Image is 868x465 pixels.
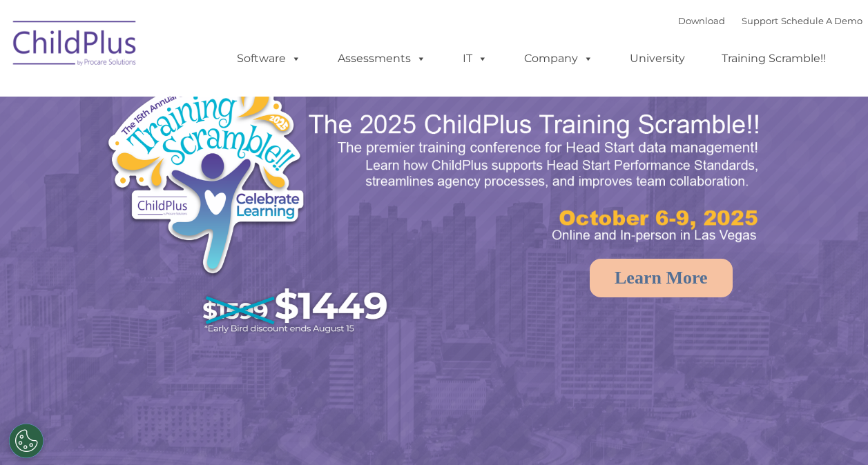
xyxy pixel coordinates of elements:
font: | [678,15,862,26]
a: IT [449,45,501,72]
a: Training Scramble!! [708,45,840,72]
a: Company [510,45,607,72]
a: Assessments [324,45,440,72]
a: Learn More [590,259,733,297]
a: Software [223,45,315,72]
img: ChildPlus by Procare Solutions [6,11,144,80]
button: Cookies Settings [9,424,44,458]
a: Support [742,15,778,26]
a: Schedule A Demo [781,15,862,26]
a: Download [678,15,725,26]
a: University [616,45,699,72]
